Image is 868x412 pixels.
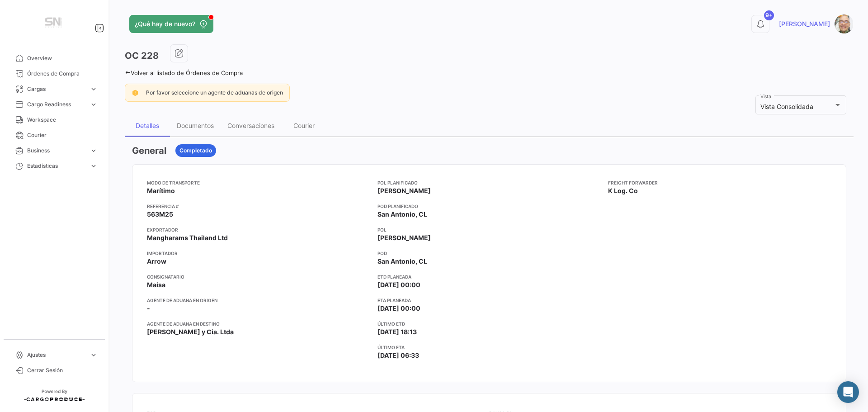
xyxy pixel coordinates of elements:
span: [DATE] 00:00 [377,280,420,289]
div: Documentos [177,122,214,129]
app-card-info-title: ETD planeada [377,273,601,280]
app-card-info-title: Modo de Transporte [147,179,370,186]
span: Vista Consolidada [760,103,813,110]
button: ¿Qué hay de nuevo? [129,15,213,33]
span: Workspace [27,116,98,124]
span: Por favor seleccione un agente de aduanas de origen [146,89,283,96]
a: Workspace [7,112,101,128]
span: [DATE] 00:00 [377,304,420,313]
span: expand_more [90,351,98,359]
app-card-info-title: Consignatario [147,273,370,280]
app-card-info-title: POL Planificado [377,179,601,186]
img: Manufactura+Logo.png [32,11,77,36]
span: Business [27,147,86,155]
span: Órdenes de Compra [27,70,98,78]
span: Cargo Readiness [27,100,86,109]
app-card-info-title: Referencia # [147,203,370,210]
app-card-info-title: ETA planeada [377,297,601,304]
span: Marítimo [147,186,175,195]
app-card-info-title: POL [377,226,601,233]
span: [PERSON_NAME] [377,186,431,195]
span: San Antonio, CL [377,210,427,219]
span: expand_more [90,147,98,155]
div: Detalles [136,122,159,129]
span: Estadísticas [27,162,86,170]
a: Overview [7,51,101,66]
span: [PERSON_NAME] [779,19,830,28]
span: San Antonio, CL [377,257,427,266]
app-card-info-title: POD Planificado [377,203,601,210]
app-card-info-title: Exportador [147,226,370,233]
span: Cargas [27,85,86,93]
span: Mangharams Thailand Ltd [147,233,228,242]
img: Captura.PNG [835,14,854,33]
span: [PERSON_NAME] y Cia. Ltda [147,327,234,336]
span: [DATE] 06:33 [377,351,419,360]
span: Completado [179,147,212,155]
app-card-info-title: Agente de Aduana en Destino [147,320,370,327]
span: ¿Qué hay de nuevo? [135,19,195,28]
span: Overview [27,54,98,62]
div: Conversaciones [227,122,274,129]
app-card-info-title: Importador [147,250,370,257]
h3: OC 228 [125,49,159,62]
a: Volver al listado de Órdenes de Compra [125,69,243,76]
span: Arrow [147,257,166,266]
app-card-info-title: Último ETA [377,344,601,351]
span: - [147,304,150,313]
span: 563M25 [147,210,173,219]
span: expand_more [90,162,98,170]
span: Ajustes [27,351,86,359]
span: expand_more [90,100,98,109]
span: [DATE] 18:13 [377,327,417,336]
span: [PERSON_NAME] [377,233,431,242]
a: Órdenes de Compra [7,66,101,81]
app-card-info-title: Último ETD [377,320,601,327]
span: K Log. Co [608,186,638,195]
app-card-info-title: POD [377,250,601,257]
div: Abrir Intercom Messenger [837,381,859,403]
app-card-info-title: Agente de Aduana en Origen [147,297,370,304]
span: Cerrar Sesión [27,366,98,374]
span: Courier [27,131,98,139]
span: expand_more [90,85,98,93]
h3: General [132,144,166,157]
div: Courier [293,122,315,129]
a: Courier [7,128,101,143]
app-card-info-title: Freight Forwarder [608,179,831,186]
span: Maisa [147,280,165,289]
